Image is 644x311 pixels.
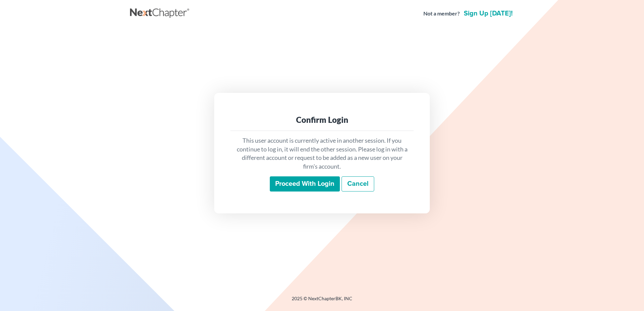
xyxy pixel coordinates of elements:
[342,176,374,192] a: Cancel
[423,10,460,18] strong: Not a member?
[270,176,340,192] input: Proceed with login
[130,295,514,307] div: 2025 © NextChapterBK, INC
[462,10,514,17] a: Sign up [DATE]!
[236,136,408,171] p: This user account is currently active in another session. If you continue to log in, it will end ...
[236,114,408,125] div: Confirm Login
